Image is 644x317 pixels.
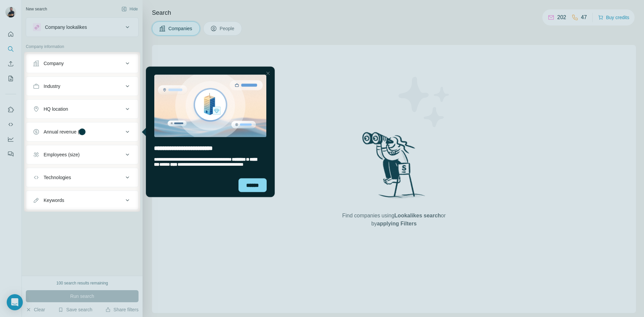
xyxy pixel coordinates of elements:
div: Annual revenue ($) [44,128,84,135]
button: Keywords [26,192,138,208]
div: Industry [44,83,60,90]
button: Annual revenue ($) [26,124,138,140]
button: Industry [26,78,138,94]
div: Technologies [44,174,71,181]
button: Technologies [26,169,138,186]
div: Company [44,60,64,67]
button: HQ location [26,101,138,117]
div: HQ location [44,106,68,112]
iframe: Tooltip [140,65,276,199]
div: Keywords [44,197,64,204]
button: Employees (size) [26,147,138,163]
button: Company [26,55,138,71]
div: Employees (size) [44,151,79,158]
